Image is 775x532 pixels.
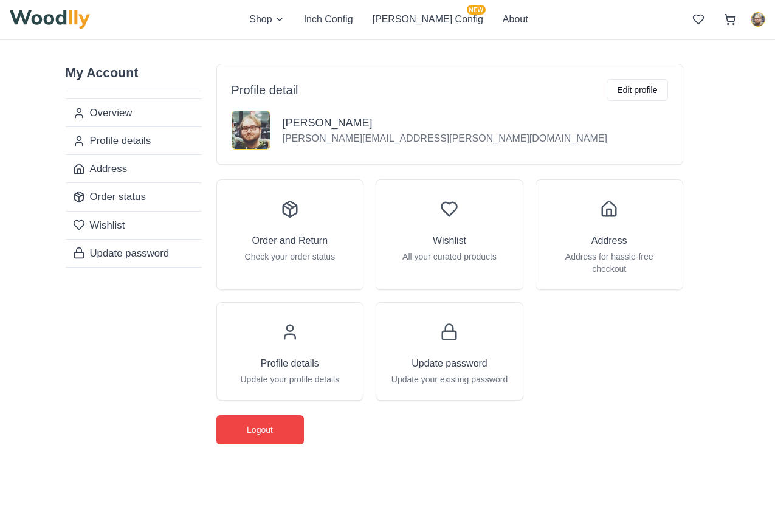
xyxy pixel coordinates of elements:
[216,415,304,444] button: Logout
[66,239,202,267] a: Update password
[66,64,202,91] h2: My Account
[66,154,202,182] a: Address
[66,211,202,239] a: Wishlist
[751,12,765,27] button: Mikey Haverman
[283,114,607,131] h3: [PERSON_NAME]
[232,111,270,149] img: Mikey Haverman
[261,356,319,371] h3: Profile details
[591,233,627,248] h3: Address
[66,126,202,154] a: Profile details
[252,233,328,248] h3: Order and Return
[10,10,90,29] img: Woodlly
[241,373,340,385] p: Update your profile details
[391,373,508,385] p: Update your existing password
[373,12,483,27] button: [PERSON_NAME] ConfigNEW
[245,250,336,263] p: Check your order status
[433,233,466,248] h3: Wishlist
[402,250,497,263] p: All your curated products
[283,131,607,146] p: [PERSON_NAME][EMAIL_ADDRESS][PERSON_NAME][DOMAIN_NAME]
[66,182,202,210] a: Order status
[467,5,486,15] span: NEW
[232,81,298,98] h2: Profile detail
[551,250,668,275] p: Address for hassle-free checkout
[607,79,667,101] button: Edit profile
[412,356,487,371] h3: Update password
[249,12,284,27] button: Shop
[304,12,353,27] button: Inch Config
[751,13,765,26] img: Mikey Haverman
[66,99,202,126] a: Overview
[503,12,528,27] button: About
